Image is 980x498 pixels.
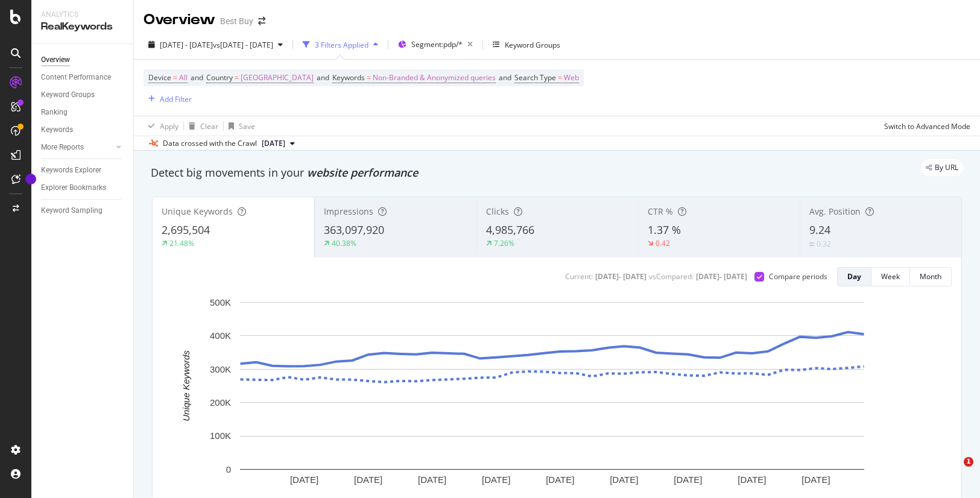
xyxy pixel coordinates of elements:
span: Country [206,72,233,83]
span: All [179,69,188,86]
div: Switch to Advanced Mode [884,121,970,131]
text: 500K [210,297,231,307]
div: [DATE] - [DATE] [696,271,747,282]
div: RealKeywords [41,20,124,34]
div: 0.42 [656,238,670,248]
span: 4,985,766 [486,222,534,237]
div: Clear [200,121,218,131]
div: 0.32 [817,239,831,249]
div: More Reports [41,141,84,154]
div: Current: [565,271,593,282]
div: Overview [144,10,215,30]
div: Keyword Groups [41,89,95,101]
text: 100K [210,430,231,441]
img: Equal [809,242,814,246]
span: = [367,72,371,83]
button: Clear [184,116,218,136]
div: Keyword Sampling [41,204,103,217]
span: [GEOGRAPHIC_DATA] [241,69,314,86]
div: Best Buy [220,15,253,27]
div: Apply [160,121,179,131]
span: 363,097,920 [324,222,384,237]
span: CTR % [648,206,673,217]
div: Add Filter [160,94,192,104]
span: vs [DATE] - [DATE] [213,40,273,50]
div: Analytics [41,10,124,20]
div: 21.48% [169,238,194,248]
div: 7.26% [494,238,514,248]
div: [DATE] - [DATE] [595,271,646,282]
text: [DATE] [801,474,830,485]
span: = [558,72,562,83]
text: 0 [226,464,231,474]
span: Search Type [514,72,556,83]
span: and [191,72,203,83]
a: Keywords Explorer [41,164,125,177]
div: Explorer Bookmarks [41,181,106,194]
a: More Reports [41,141,113,154]
button: Switch to Advanced Mode [879,116,970,136]
button: Add Filter [144,92,192,106]
button: 3 Filters Applied [298,35,383,54]
button: [DATE] [257,136,300,151]
div: Content Performance [41,71,111,84]
span: Segment: pdp/* [411,39,463,49]
div: Compare periods [769,271,827,282]
span: 1.37 % [648,222,681,237]
div: Overview [41,54,70,66]
span: = [235,72,239,83]
span: Impressions [324,206,373,217]
span: Avg. Position [809,206,861,217]
iframe: Intercom live chat [939,457,968,486]
div: arrow-right-arrow-left [258,17,265,25]
a: Keywords [41,124,125,136]
span: = [173,72,177,83]
button: Keyword Groups [488,35,565,54]
a: Content Performance [41,71,125,84]
div: vs Compared : [649,271,694,282]
span: 2,695,504 [162,222,210,237]
span: and [499,72,511,83]
text: [DATE] [354,474,382,485]
button: Week [871,267,910,286]
div: 3 Filters Applied [315,40,368,50]
span: 2025 Sep. 23rd [262,138,285,149]
span: 1 [964,457,973,467]
a: Overview [41,54,125,66]
div: Keywords [41,124,73,136]
a: Keyword Groups [41,89,125,101]
div: Day [847,271,861,282]
span: Web [564,69,579,86]
button: Save [224,116,255,136]
div: Keywords Explorer [41,164,101,177]
button: Month [910,267,952,286]
button: [DATE] - [DATE]vs[DATE] - [DATE] [144,35,288,54]
div: Ranking [41,106,68,119]
span: Non-Branded & Anonymized queries [373,69,496,86]
text: 400K [210,330,231,341]
div: Month [920,271,941,282]
text: Unique Keywords [181,350,191,421]
button: Segment:pdp/* [393,35,478,54]
text: [DATE] [482,474,510,485]
text: [DATE] [546,474,574,485]
span: and [317,72,329,83]
div: legacy label [921,159,963,176]
div: Tooltip anchor [25,174,36,184]
text: 200K [210,397,231,408]
button: Day [837,267,871,286]
div: Save [239,121,255,131]
a: Explorer Bookmarks [41,181,125,194]
span: [DATE] - [DATE] [160,40,213,50]
span: Clicks [486,206,509,217]
span: 9.24 [809,222,830,237]
a: Ranking [41,106,125,119]
text: [DATE] [738,474,766,485]
span: Unique Keywords [162,206,233,217]
a: Keyword Sampling [41,204,125,217]
div: Week [881,271,900,282]
div: Keyword Groups [505,40,560,50]
button: Apply [144,116,179,136]
text: [DATE] [418,474,446,485]
div: 40.38% [332,238,356,248]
